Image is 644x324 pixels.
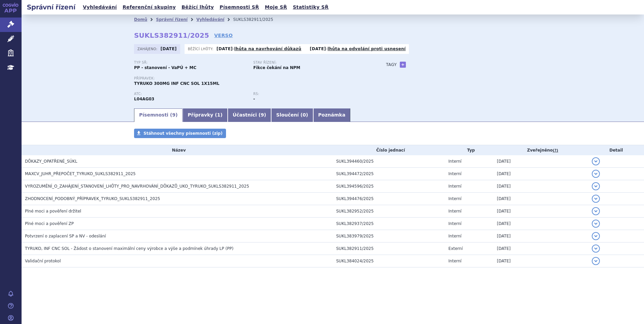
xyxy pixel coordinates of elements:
strong: [DATE] [161,46,177,51]
button: detail [592,245,600,253]
a: Správní řízení [156,17,188,22]
span: Běžící lhůty: [188,46,215,52]
button: detail [592,207,600,215]
th: Číslo jednací [333,145,445,155]
span: Interní [448,184,461,189]
td: SUKL382952/2025 [333,205,445,218]
h2: Správní řízení [22,2,81,12]
span: 1 [217,112,221,118]
h3: Tagy [386,61,397,69]
a: Vyhledávání [81,3,119,12]
p: Stav řízení: [253,61,366,65]
strong: Fikce čekání na NPM [253,65,300,70]
a: Vyhledávání [196,17,224,22]
p: - [217,46,301,52]
p: RS: [253,92,366,96]
span: Interní [448,196,461,201]
span: DŮKAZY_OPATŘENÉ_SÚKL [25,159,77,164]
span: Stáhnout všechny písemnosti (zip) [143,131,223,136]
li: SUKLS382911/2025 [233,14,282,25]
button: detail [592,257,600,265]
span: 0 [302,112,306,118]
span: Interní [448,159,461,164]
td: SUKL383979/2025 [333,230,445,242]
strong: [DATE] [217,46,233,51]
a: Poznámka [313,108,351,122]
td: SUKL382937/2025 [333,218,445,230]
span: Interní [448,234,461,238]
span: Potvrzení o zaplacení SP a NV - odeslání [25,234,106,238]
strong: SUKLS382911/2025 [134,31,209,39]
td: [DATE] [493,193,588,205]
a: Přípravky (1) [183,108,227,122]
th: Typ [445,145,493,155]
span: TYRUKO, INF CNC SOL - Žádost o stanovení maximální ceny výrobce a výše a podmínek úhrady LP (PP) [25,246,233,251]
a: Písemnosti SŘ [218,3,261,12]
span: Validační protokol [25,259,61,263]
td: SUKL394476/2025 [333,193,445,205]
a: Účastníci (9) [228,108,271,122]
td: [DATE] [493,168,588,180]
a: lhůta na odvolání proti usnesení [328,46,406,51]
span: Interní [448,209,461,214]
p: Typ SŘ: [134,61,247,65]
button: detail [592,232,600,240]
th: Zveřejněno [493,145,588,155]
a: Referenční skupiny [121,3,178,12]
td: [DATE] [493,255,588,267]
span: 9 [261,112,264,118]
button: detail [592,220,600,228]
p: Přípravek: [134,76,373,80]
td: SUKL382911/2025 [333,242,445,255]
span: Interní [448,259,461,263]
th: Název [22,145,333,155]
button: detail [592,182,600,190]
td: [DATE] [493,155,588,168]
button: detail [592,195,600,203]
span: VYROZUMĚNÍ_O_ZAHÁJENÍ_STANOVENÍ_LHŮTY_PRO_NAVRHOVÁNÍ_DŮKAZŮ_UKO_TYRUKO_SUKLS382911_2025 [25,184,249,189]
td: [DATE] [493,180,588,193]
span: TYRUKO 300MG INF CNC SOL 1X15ML [134,81,219,86]
a: + [400,62,406,68]
span: Interní [448,171,461,176]
a: Běžící lhůty [180,3,216,12]
td: SUKL394460/2025 [333,155,445,168]
td: [DATE] [493,205,588,218]
a: Stáhnout všechny písemnosti (zip) [134,129,226,138]
span: Interní [448,221,461,226]
span: Plné moci a pověření držitel [25,209,81,214]
span: MAXCV_JUHR_PŘEPOČET_TYRUKO_SUKLS382911_2025 [25,171,136,176]
td: SUKL384024/2025 [333,255,445,267]
strong: - [253,97,255,101]
abbr: (?) [553,148,558,153]
span: ZHODNOCENÍ_PODOBNÝ_PŘÍPRAVEK_TYRUKO_SUKLS382911_2025 [25,196,160,201]
td: SUKL394472/2025 [333,168,445,180]
span: Zahájeno: [137,46,159,52]
td: [DATE] [493,242,588,255]
a: Statistiky SŘ [291,3,330,12]
a: Písemnosti (9) [134,108,183,122]
a: lhůta na navrhování důkazů [234,46,301,51]
strong: [DATE] [310,46,326,51]
button: detail [592,157,600,165]
a: Moje SŘ [263,3,289,12]
th: Detail [588,145,644,155]
span: Externí [448,246,462,251]
strong: NATALIZUMAB [134,97,154,101]
span: Plné moci a pověření ZP [25,221,74,226]
td: SUKL394596/2025 [333,180,445,193]
p: ATC: [134,92,247,96]
a: VERSO [214,32,233,39]
a: Sloučení (0) [271,108,313,122]
p: - [310,46,406,52]
button: detail [592,170,600,178]
strong: PP - stanovení - VaPÚ + MC [134,65,196,70]
td: [DATE] [493,218,588,230]
span: 9 [172,112,175,118]
a: Domů [134,17,147,22]
td: [DATE] [493,230,588,242]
